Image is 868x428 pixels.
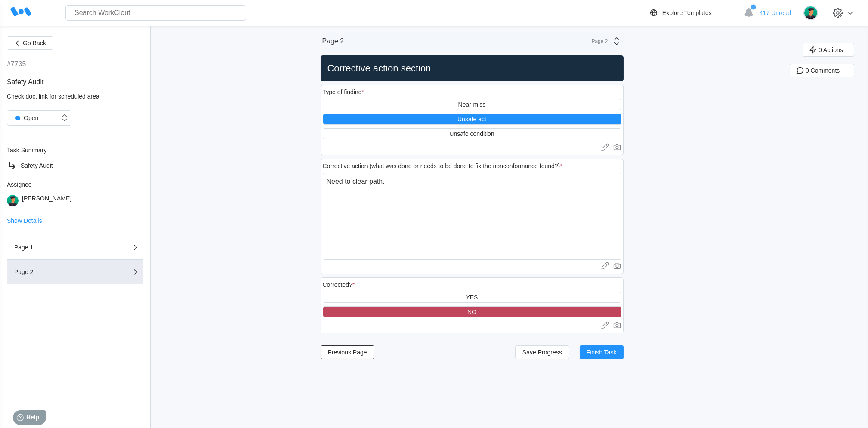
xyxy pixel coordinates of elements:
[323,163,562,169] div: Corrective action (what was done or needs to be done to fix the nonconformance found?)
[7,78,43,86] span: Safety Audit
[662,9,712,16] div: Explore Templates
[803,43,854,57] button: 0 Actions
[466,294,478,301] div: YES
[587,349,617,355] span: Finish Task
[22,195,71,206] div: [PERSON_NAME]
[467,308,476,315] div: NO
[65,5,246,21] input: Search WorkClout
[587,38,608,44] div: Page 2
[328,349,367,355] span: Previous Page
[324,62,620,74] h2: Corrective action section
[649,8,739,18] a: Explore Templates
[7,235,143,260] button: Page 1
[7,195,19,206] img: user.png
[458,101,486,108] div: Near-miss
[323,89,364,95] div: Type of finding
[515,345,569,359] button: Save Progress
[522,349,562,355] span: Save Progress
[323,173,621,260] textarea: Need to clear path.
[7,260,143,284] button: Page 2
[7,218,42,224] button: Show Details
[790,64,854,77] button: 0 Comments
[806,68,840,74] span: 0 Comments
[7,181,143,188] div: Assignee
[819,47,843,53] span: 0 Actions
[323,281,355,288] div: Corrected?
[7,160,143,171] a: Safety Audit
[7,147,143,154] div: Task Summary
[7,60,26,68] div: #7735
[803,6,818,20] img: user.png
[14,244,100,250] div: Page 1
[580,345,624,359] button: Finish Task
[321,345,374,359] button: Previous Page
[322,37,344,45] div: Page 2
[21,162,53,169] span: Safety Audit
[23,40,46,46] span: Go Back
[449,130,494,137] div: Unsafe condition
[7,93,143,100] div: Check doc. link for scheduled area
[760,9,791,16] span: 417 Unread
[12,112,38,124] div: Open
[7,36,53,50] button: Go Back
[14,269,100,275] div: Page 2
[457,116,486,123] div: Unsafe act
